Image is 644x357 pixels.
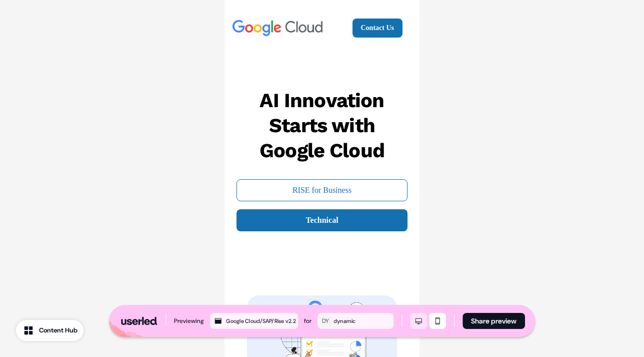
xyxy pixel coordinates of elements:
[429,313,446,329] button: Mobile mode
[236,209,407,231] a: Technical
[352,19,403,38] a: Contact Us
[236,179,407,201] a: RISE for Business
[226,316,296,325] div: Google Cloud/SAP/Rise v2.2
[39,325,77,335] div: Content Hub
[174,316,204,326] div: Previewing
[236,88,407,163] p: AI Innovation Starts with Google Cloud
[304,316,311,326] div: for
[333,316,391,325] div: dynamic
[410,313,427,329] button: Desktop mode
[462,313,525,329] button: Share preview
[322,316,329,326] div: DY
[16,320,83,341] button: Content Hub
